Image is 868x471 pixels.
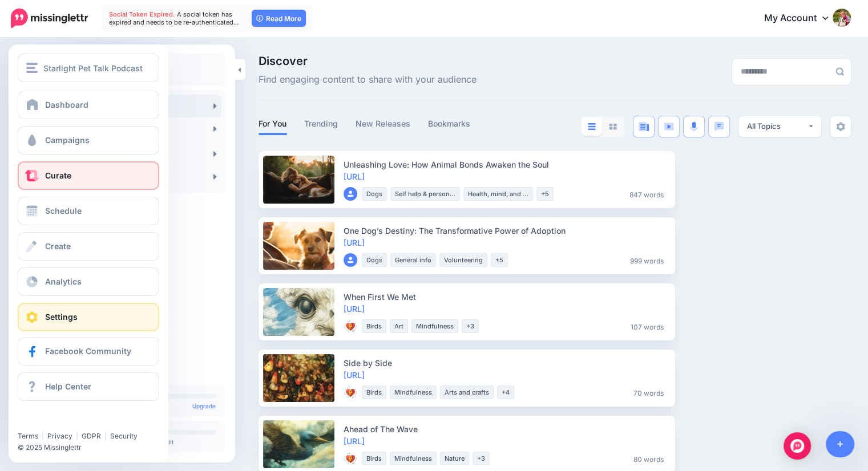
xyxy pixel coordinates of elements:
span: Discover [259,55,477,67]
img: grid-grey.png [609,123,617,130]
li: 107 words [626,319,668,333]
img: Missinglettr [11,9,88,28]
a: My Account [753,5,851,33]
li: Mindfulness [411,319,458,333]
a: Privacy [47,432,72,440]
span: Starlight Pet Talk Podcast [43,62,143,75]
a: [URL] [344,238,365,247]
a: New Releases [356,117,411,131]
a: Dashboard [18,91,159,119]
li: 80 words [629,452,668,465]
span: Find engaging content to share with your audience [259,72,477,87]
a: Read More [252,10,306,27]
a: Analytics [18,267,159,296]
div: One Dog’s Destiny: The Transformative Power of Adoption [344,225,668,237]
span: Analytics [45,277,82,286]
a: Bookmarks [428,117,471,131]
img: microphone.png [690,121,698,132]
a: Facebook Community [18,337,159,366]
li: Dogs [362,253,387,267]
li: +5 [491,253,508,267]
span: | [76,432,78,440]
li: Self help & personal development [390,187,460,201]
div: All Topics [747,121,808,132]
div: Side by Side [344,357,668,369]
li: Art [390,319,408,333]
li: Birds [362,319,386,333]
img: menu.png [26,63,38,73]
li: Mindfulness [390,385,437,399]
a: Terms [18,432,38,440]
a: Create [18,232,159,261]
a: [URL] [344,370,365,380]
img: 636HHXWUKMFDH98Z6K7J6005QCT4GKX9_thumb.png [344,452,357,465]
img: list-blue.png [588,123,596,130]
a: Security [110,432,138,440]
li: +3 [462,319,479,333]
img: user_default_image.png [344,253,357,267]
span: Help Center [45,381,91,391]
li: Birds [362,452,386,465]
span: Campaigns [45,135,90,145]
li: 999 words [625,253,668,267]
img: settings-grey.png [836,122,845,131]
a: Help Center [18,372,159,401]
span: Settings [45,312,78,322]
span: A social token has expired and needs to be re-authenticated… [109,10,239,26]
li: Volunteering [439,253,487,267]
button: All Topics [738,116,821,137]
li: Nature [440,452,469,465]
li: © 2025 Missinglettr [18,442,166,453]
a: Settings [18,303,159,331]
img: article-blue.png [639,122,649,131]
iframe: Twitter Follow Button [18,415,104,427]
li: Health, mind, and body [463,187,533,201]
span: Social Token Expired. [109,10,175,18]
a: Schedule [18,197,159,225]
a: For You [259,117,287,131]
span: | [42,432,44,440]
img: search-grey-6.png [835,67,844,76]
img: 636HHXWUKMFDH98Z6K7J6005QCT4GKX9_thumb.png [344,385,357,399]
li: +4 [497,385,514,399]
a: Curate [18,161,159,190]
span: Create [45,241,71,251]
img: user_default_image.png [344,187,357,201]
li: Dogs [362,187,387,201]
div: Unleashing Love: How Animal Bonds Awaken the Soul [344,159,668,170]
button: Starlight Pet Talk Podcast [18,54,159,82]
a: [URL] [344,172,365,181]
a: [URL] [344,304,365,314]
span: | [104,432,107,440]
span: Curate [45,170,71,180]
span: Schedule [45,206,82,216]
a: [URL] [344,436,365,446]
li: 847 words [625,187,668,201]
li: Mindfulness [390,452,437,465]
li: Birds [362,385,386,399]
li: 70 words [629,385,668,399]
a: Campaigns [18,126,159,155]
li: +5 [536,187,554,201]
span: Dashboard [45,100,88,109]
li: Arts and crafts [440,385,494,399]
a: GDPR [82,432,101,440]
img: chat-square-blue.png [714,121,724,131]
div: When First We Met [344,291,668,303]
li: General info [390,253,436,267]
img: video-blue.png [664,123,674,131]
span: Facebook Community [45,346,131,356]
div: Open Intercom Messenger [784,432,811,460]
img: 636HHXWUKMFDH98Z6K7J6005QCT4GKX9_thumb.png [344,319,357,333]
a: Trending [304,117,338,131]
li: +3 [473,452,490,465]
div: Ahead of The Wave [344,423,668,435]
